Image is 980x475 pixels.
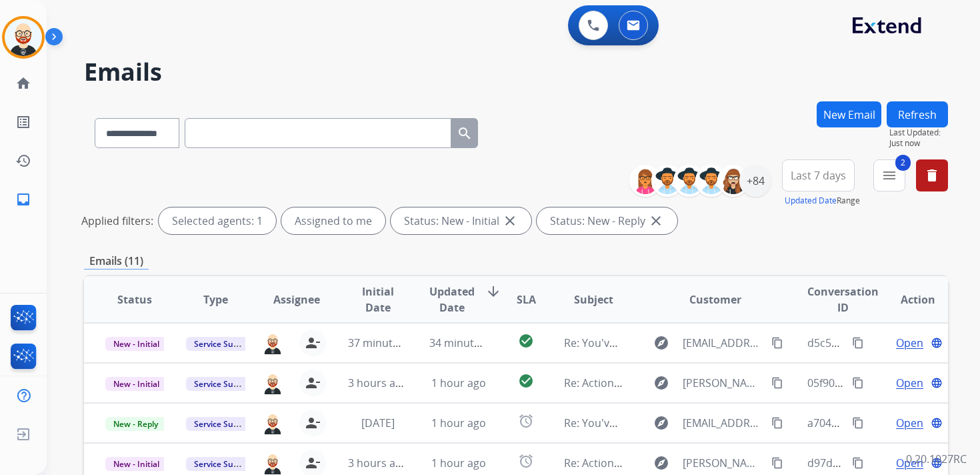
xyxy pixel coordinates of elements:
div: Assigned to me [281,207,385,234]
mat-icon: arrow_downward [485,284,501,300]
span: Initial Date [348,284,407,316]
img: agent-avatar [262,372,283,394]
span: 3 hours ago [348,456,408,470]
mat-icon: language [931,417,943,429]
mat-icon: menu [881,167,897,183]
img: agent-avatar [262,412,283,434]
mat-icon: content_copy [852,457,864,469]
span: Updated Date [429,284,475,316]
mat-icon: person_remove [305,415,321,431]
mat-icon: close [648,213,664,229]
span: [PERSON_NAME][EMAIL_ADDRESS][DOMAIN_NAME] [683,455,764,471]
button: Updated Date [785,195,837,206]
span: Status [117,292,152,308]
mat-icon: alarm [518,453,534,469]
mat-icon: check_circle [518,373,534,389]
span: 1 hour ago [431,456,486,470]
mat-icon: person_remove [305,455,321,471]
div: Selected agents: 1 [159,207,276,234]
button: Last 7 days [782,159,855,191]
mat-icon: inbox [15,191,31,207]
div: Status: New - Initial [391,207,531,234]
span: Open [896,335,923,351]
span: Just now [889,138,948,149]
span: Last 7 days [791,173,846,178]
span: Service Support [186,457,262,471]
p: Emails (11) [84,253,149,270]
span: 34 minutes ago [429,336,507,350]
span: 2 [895,155,911,171]
span: Open [896,455,923,471]
span: Conversation ID [807,284,879,316]
span: [EMAIL_ADDRESS][DOMAIN_NAME] [683,335,764,351]
span: [EMAIL_ADDRESS][DOMAIN_NAME] [683,415,764,431]
button: Refresh [887,101,948,127]
span: Range [785,195,860,206]
img: agent-avatar [262,332,283,354]
mat-icon: history [15,153,31,169]
span: Customer [689,292,741,308]
div: Status: New - Reply [537,207,677,234]
mat-icon: content_copy [852,337,864,349]
span: 37 minutes ago [348,336,425,350]
mat-icon: explore [653,415,669,431]
mat-icon: content_copy [852,417,864,429]
mat-icon: content_copy [771,377,783,389]
p: Applied filters: [81,213,153,229]
span: Assignee [273,292,320,308]
mat-icon: explore [653,455,669,471]
mat-icon: language [931,377,943,389]
mat-icon: content_copy [771,337,783,349]
span: Type [203,292,228,308]
button: New Email [817,101,881,127]
th: Action [867,276,948,323]
mat-icon: close [502,213,518,229]
span: [DATE] [361,416,395,430]
mat-icon: person_remove [305,335,321,351]
span: New - Initial [105,377,167,391]
span: SLA [517,292,536,308]
span: Service Support [186,417,262,431]
mat-icon: person_remove [305,375,321,391]
p: 0.20.1027RC [906,451,967,467]
mat-icon: list_alt [15,114,31,130]
span: Last Updated: [889,127,948,138]
span: New - Initial [105,457,167,471]
mat-icon: explore [653,335,669,351]
mat-icon: delete [924,167,940,183]
span: New - Reply [105,417,166,431]
mat-icon: content_copy [771,457,783,469]
mat-icon: content_copy [852,377,864,389]
span: 3 hours ago [348,376,408,390]
h2: Emails [84,59,948,85]
mat-icon: home [15,75,31,91]
span: New - Initial [105,337,167,351]
div: +84 [739,165,771,197]
span: 1 hour ago [431,376,486,390]
mat-icon: language [931,337,943,349]
mat-icon: alarm [518,413,534,429]
span: Subject [574,292,613,308]
img: avatar [5,19,42,56]
img: agent-avatar [262,452,283,474]
button: 2 [873,159,905,191]
span: Service Support [186,337,262,351]
span: Open [896,415,923,431]
mat-icon: content_copy [771,417,783,429]
mat-icon: search [457,125,473,141]
span: 1 hour ago [431,416,486,430]
mat-icon: check_circle [518,333,534,349]
span: [PERSON_NAME][EMAIL_ADDRESS][DOMAIN_NAME] [683,375,764,391]
mat-icon: explore [653,375,669,391]
span: Open [896,375,923,391]
span: Service Support [186,377,262,391]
